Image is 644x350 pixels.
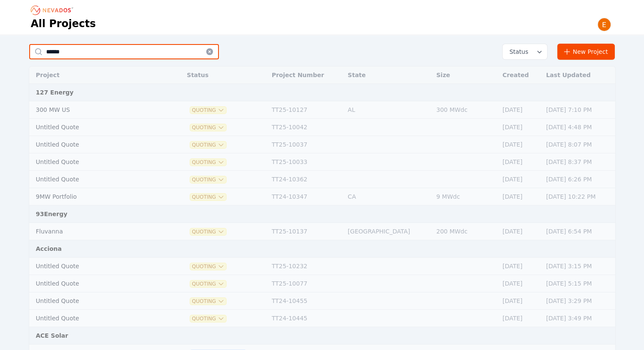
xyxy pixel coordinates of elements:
[498,275,542,292] td: [DATE]
[498,223,542,240] td: [DATE]
[268,101,344,119] td: TT25-10127
[190,176,226,183] button: Quoting
[268,275,344,292] td: TT25-10077
[29,136,162,153] td: Untitled Quote
[29,188,162,206] td: 9MW Portfolio
[29,310,162,327] td: Untitled Quote
[29,101,162,119] td: 300 MW US
[343,101,432,119] td: AL
[29,67,162,84] th: Project
[268,310,344,327] td: TT24-10445
[29,258,162,275] td: Untitled Quote
[268,153,344,171] td: TT25-10033
[29,258,615,275] tr: Untitled QuoteQuotingTT25-10232[DATE][DATE] 3:15 PM
[542,275,615,292] td: [DATE] 5:15 PM
[29,223,162,240] td: Fluvanna
[190,281,226,287] button: Quoting
[432,188,498,206] td: 9 MWdc
[503,44,547,59] button: Status
[29,119,615,136] tr: Untitled QuoteQuotingTT25-10042[DATE][DATE] 4:48 PM
[29,223,615,240] tr: FluvannaQuotingTT25-10137[GEOGRAPHIC_DATA]200 MWdc[DATE][DATE] 6:54 PM
[190,194,226,200] button: Quoting
[182,67,267,84] th: Status
[432,101,498,119] td: 300 MWdc
[29,206,615,223] td: 93Energy
[506,47,528,56] span: Status
[498,171,542,188] td: [DATE]
[268,292,344,310] td: TT24-10455
[29,310,615,327] tr: Untitled QuoteQuotingTT24-10445[DATE][DATE] 3:49 PM
[29,188,615,206] tr: 9MW PortfolioQuotingTT24-10347CA9 MWdc[DATE][DATE] 10:22 PM
[29,84,615,101] td: 127 Energy
[29,171,162,188] td: Untitled Quote
[268,258,344,275] td: TT25-10232
[498,188,542,206] td: [DATE]
[190,263,226,270] button: Quoting
[343,188,432,206] td: CA
[498,119,542,136] td: [DATE]
[190,228,226,235] button: Quoting
[29,240,615,258] td: Acciona
[498,101,542,119] td: [DATE]
[190,315,226,322] button: Quoting
[29,275,615,292] tr: Untitled QuoteQuotingTT25-10077[DATE][DATE] 5:15 PM
[31,3,76,17] nav: Breadcrumb
[542,153,615,171] td: [DATE] 8:37 PM
[542,310,615,327] td: [DATE] 3:49 PM
[29,292,615,310] tr: Untitled QuoteQuotingTT24-10455[DATE][DATE] 3:29 PM
[190,124,226,131] button: Quoting
[542,67,615,84] th: Last Updated
[29,327,615,344] td: ACE Solar
[542,188,615,206] td: [DATE] 10:22 PM
[29,119,162,136] td: Untitled Quote
[597,18,611,31] img: Emily Walker
[29,171,615,188] tr: Untitled QuoteQuotingTT24-10362[DATE][DATE] 6:26 PM
[498,292,542,310] td: [DATE]
[29,275,162,292] td: Untitled Quote
[542,171,615,188] td: [DATE] 6:26 PM
[268,171,344,188] td: TT24-10362
[29,153,615,171] tr: Untitled QuoteQuotingTT25-10033[DATE][DATE] 8:37 PM
[542,101,615,119] td: [DATE] 7:10 PM
[432,223,498,240] td: 200 MWdc
[268,223,344,240] td: TT25-10137
[542,258,615,275] td: [DATE] 3:15 PM
[268,67,344,84] th: Project Number
[498,67,542,84] th: Created
[190,159,226,166] button: Quoting
[190,298,226,305] button: Quoting
[190,142,226,148] button: Quoting
[557,44,615,60] a: New Project
[268,119,344,136] td: TT25-10042
[542,223,615,240] td: [DATE] 6:54 PM
[343,67,432,84] th: State
[31,17,96,31] h1: All Projects
[542,119,615,136] td: [DATE] 4:48 PM
[498,310,542,327] td: [DATE]
[542,136,615,153] td: [DATE] 8:07 PM
[268,136,344,153] td: TT25-10037
[498,136,542,153] td: [DATE]
[29,136,615,153] tr: Untitled QuoteQuotingTT25-10037[DATE][DATE] 8:07 PM
[498,258,542,275] td: [DATE]
[432,67,498,84] th: Size
[268,188,344,206] td: TT24-10347
[542,292,615,310] td: [DATE] 3:29 PM
[29,101,615,119] tr: 300 MW USQuotingTT25-10127AL300 MWdc[DATE][DATE] 7:10 PM
[29,292,162,310] td: Untitled Quote
[190,107,226,114] button: Quoting
[343,223,432,240] td: [GEOGRAPHIC_DATA]
[498,153,542,171] td: [DATE]
[29,153,162,171] td: Untitled Quote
